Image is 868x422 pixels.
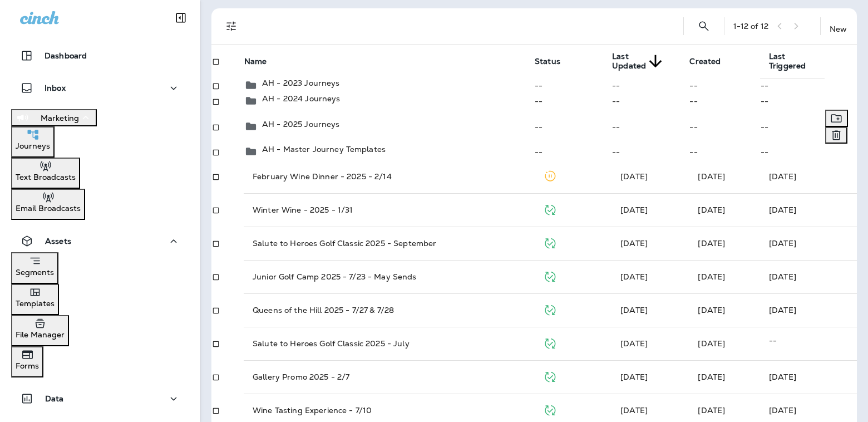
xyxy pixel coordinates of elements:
[689,144,760,160] td: --
[543,304,557,314] span: Published
[620,338,648,349] span: Hailey Rutkowski
[11,109,97,126] button: Marketing
[543,371,557,381] span: Published
[760,144,857,160] td: --
[760,109,825,144] td: --
[543,170,557,180] span: Paused
[620,405,648,415] span: Hailey Rutkowski
[611,109,689,144] td: --
[825,110,848,127] button: Move to folder
[612,52,646,71] span: Last Updated
[543,404,557,414] span: Published
[253,371,349,382] p: Gallery Promo 2025 - 2/7
[11,284,59,315] button: Templates
[689,56,735,66] span: Created
[253,271,417,282] p: Junior Golf Camp 2025 - 7/23 - May Sends
[534,144,611,160] td: --
[16,299,55,308] p: Templates
[45,51,87,60] p: Dashboard
[11,126,55,158] button: Journeys
[262,120,340,129] p: AH - 2025 Journeys
[11,77,189,99] button: Inbox
[760,193,857,227] td: [DATE]
[698,305,725,315] span: Pam Borrisove
[11,252,58,284] button: Segments
[535,56,560,66] span: Status
[253,305,394,316] p: Queens of the Hill 2025 - 7/27 & 7/28
[769,335,848,346] p: --
[543,237,557,247] span: Published
[611,144,689,160] td: --
[11,230,189,252] button: Assets
[244,56,282,66] span: Name
[262,78,340,87] p: AH - 2023 Journeys
[769,52,820,71] span: Last Triggered
[825,127,847,144] button: Delete
[11,346,43,377] button: Forms
[534,94,611,109] td: --
[612,52,665,71] span: Last Updated
[760,160,857,193] td: [DATE]
[165,7,196,29] button: Collapse Sidebar
[253,171,392,182] p: February Wine Dinner - 2025 - 2/14
[698,338,725,349] span: Hailey Rutkowski
[689,57,721,66] span: Created
[45,394,64,403] p: Data
[253,405,372,416] p: Wine Tasting Experience - 7/10
[16,330,65,339] p: File Manager
[760,360,857,394] td: [DATE]
[620,238,648,248] span: Hailey Rutkowski
[611,94,689,109] td: --
[262,145,386,154] p: AH - Master Journey Templates
[698,171,725,181] span: Celeste Janson
[760,94,857,109] td: --
[41,114,79,122] p: Marketing
[253,238,436,249] p: Salute to Heroes Golf Classic 2025 - September
[620,272,648,282] span: Pam Borrisove
[760,227,857,260] td: [DATE]
[611,78,689,94] td: --
[698,372,725,382] span: Celeste Janson
[11,387,189,410] button: Data
[760,78,857,94] td: --
[11,315,69,346] button: File Manager
[760,260,857,293] td: [DATE]
[16,268,54,277] p: Segments
[620,372,648,382] span: Celeste Janson
[45,84,66,92] p: Inbox
[830,24,847,33] p: New
[16,361,39,370] p: Forms
[689,78,760,94] td: --
[620,171,648,181] span: Celeste Janson
[11,45,189,67] button: Dashboard
[698,405,725,415] span: Hailey Rutkowski
[698,272,725,282] span: Pam Borrisove
[11,158,80,189] button: Text Broadcasts
[698,238,725,248] span: Hailey Rutkowski
[253,204,353,215] p: Winter Wine - 2025 - 1/31
[11,189,85,220] button: Email Broadcasts
[733,22,768,31] div: 1 - 12 of 12
[620,305,648,315] span: Pam Borrisove
[620,205,648,215] span: Celeste Janson
[689,94,760,109] td: --
[769,52,806,71] span: Last Triggered
[220,15,243,37] button: Filters
[534,78,611,94] td: --
[16,204,81,213] p: Email Broadcasts
[543,204,557,214] span: Published
[543,271,557,281] span: Published
[543,337,557,347] span: Published
[16,141,50,150] p: Journeys
[693,15,715,37] button: Search Journeys
[534,109,611,144] td: --
[760,293,857,327] td: [DATE]
[16,173,76,181] p: Text Broadcasts
[253,338,410,349] p: Salute to Heroes Golf Classic 2025 - July
[689,109,760,144] td: --
[698,205,725,215] span: Celeste Janson
[262,94,341,103] p: AH - 2024 Journeys
[244,57,267,66] span: Name
[45,237,71,246] p: Assets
